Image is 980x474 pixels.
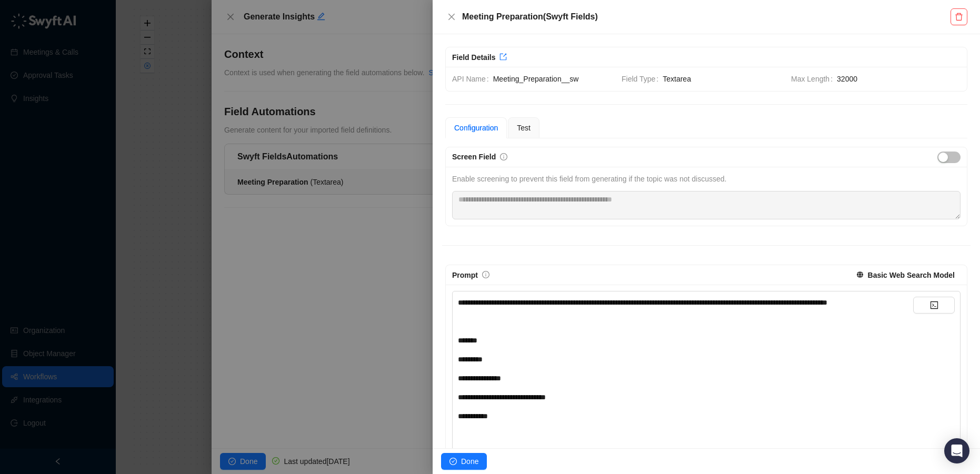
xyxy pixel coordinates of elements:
[454,122,498,134] div: Configuration
[663,73,783,85] span: Textarea
[944,438,969,463] div: Open Intercom Messenger
[452,175,726,183] span: Enable screening to prevent this field from generating if the topic was not discussed.
[500,153,507,160] span: info-circle
[441,453,487,470] button: Done
[452,73,493,85] span: API Name
[500,153,507,161] a: info-circle
[622,73,663,85] span: Field Type
[837,73,961,85] span: 32000
[955,13,963,21] span: delete
[930,301,938,309] span: code
[449,458,457,465] span: check-circle
[461,456,478,467] span: Done
[462,11,951,23] h5: Meeting Preparation ( Swyft Fields )
[452,153,496,161] span: Screen Field
[452,52,495,63] div: Field Details
[482,271,489,278] span: info-circle
[499,53,507,60] span: export
[452,271,478,279] span: Prompt
[868,271,955,279] strong: Basic Web Search Model
[517,124,531,132] span: Test
[445,11,458,23] button: Close
[493,73,613,85] span: Meeting_Preparation__sw
[482,271,489,279] a: info-circle
[791,73,837,85] span: Max Length
[447,13,456,21] span: close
